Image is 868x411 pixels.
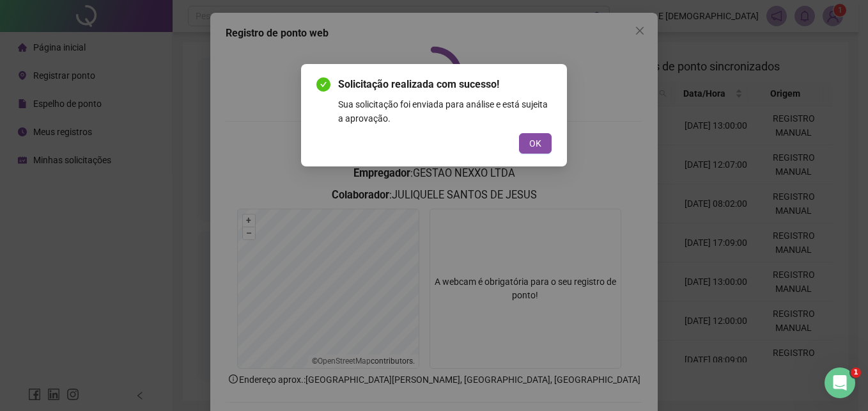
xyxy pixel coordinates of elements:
[316,77,330,92] span: check-circle
[338,97,552,125] div: Sua solicitação foi enviada para análise e está sujeita a aprovação.
[825,367,855,398] iframe: Intercom live chat
[529,136,541,150] span: OK
[851,367,861,378] span: 1
[519,133,552,154] button: OK
[338,77,552,92] span: Solicitação realizada com sucesso!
